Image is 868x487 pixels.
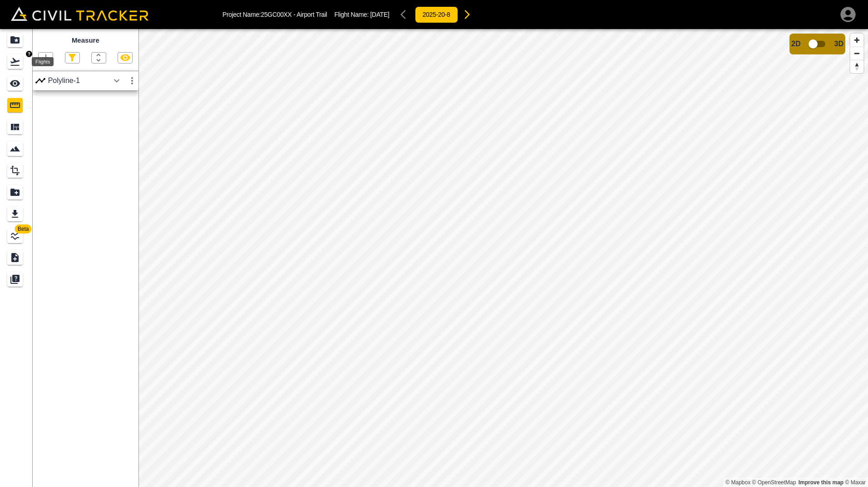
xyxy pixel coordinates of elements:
span: [DATE] [370,11,390,18]
p: Flight Name: [335,11,390,18]
button: Reset bearing to north [850,60,863,73]
canvas: Map [138,29,868,487]
span: 3D [834,40,843,48]
a: OpenStreetMap [752,479,796,486]
p: Project Name: 25GC00XX - Airport Trail [222,11,327,18]
div: Flights [32,57,54,66]
button: Zoom out [850,47,863,60]
a: Maxar [845,479,866,486]
a: Map feedback [799,479,843,486]
img: Civil Tracker [11,7,148,21]
button: Zoom in [850,34,863,47]
a: Mapbox [725,479,750,486]
span: 2D [791,40,800,48]
button: 2025-20-8 [415,6,458,23]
